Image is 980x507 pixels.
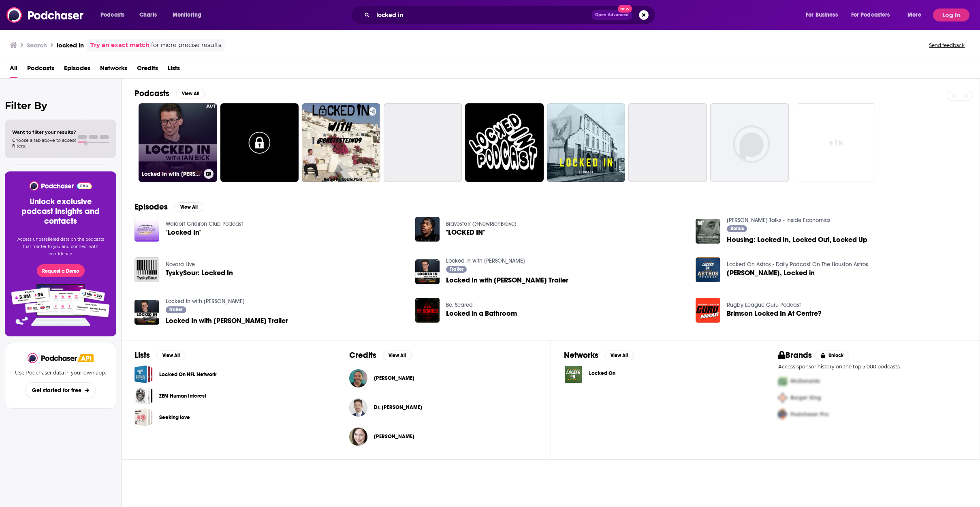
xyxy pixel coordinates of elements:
[135,408,153,426] a: Seeking love
[800,9,848,21] button: open menu
[564,365,583,384] img: Locked On logo
[564,350,598,360] h2: Networks
[5,100,116,111] h2: Filter By
[15,236,107,258] p: Access unparalleled data on the podcasts that matter to you and connect with confidence.
[450,267,463,272] span: Trailer
[775,373,790,389] img: First Pro Logo
[446,277,568,284] a: Locked In with Ian Bick Trailer
[446,310,517,317] span: Locked in a Bathroom
[446,220,517,227] a: Bravestarr (@NewRichBrave)
[27,62,54,78] a: Podcasts
[374,433,414,440] a: Maya Schenwar
[135,202,203,212] a: EpisodesView All
[797,103,875,182] a: +1k
[166,261,195,268] a: Novara Live
[27,41,47,49] h3: Search
[349,428,367,446] img: Maya Schenwar
[10,62,17,78] span: All
[134,9,162,21] a: Charts
[775,406,790,423] img: Third Pro Logo
[933,9,969,21] button: Log In
[6,7,84,23] img: Podchaser - Follow, Share and Rate Podcasts
[415,217,440,242] a: "LOCKED IN"
[159,413,190,422] a: Seeking love
[806,9,838,21] span: For Business
[166,229,201,236] span: "Locked In"
[778,350,812,360] h2: Brands
[727,217,831,224] a: Moody's Talks - Inside Economics
[618,5,632,13] span: New
[135,88,169,98] h2: Podcasts
[349,369,367,387] img: John Locke
[790,411,828,418] span: Podchaser Pro
[591,10,632,20] button: Open AdvancedNew
[29,181,92,190] img: Podchaser - Follow, Share and Rate Podcasts
[166,317,288,324] span: Locked In with [PERSON_NAME] Trailer
[851,9,890,21] span: For Podcasters
[446,302,473,308] a: Be. Scared
[174,202,203,212] button: View All
[139,9,157,21] span: Charts
[135,202,168,212] h2: Episodes
[135,88,205,98] a: PodcastsView All
[167,9,212,21] button: open menu
[32,387,81,394] span: Get started for free
[168,62,180,78] a: Lists
[25,382,96,398] button: Get started for free
[166,270,233,276] a: TyskySour: Locked In
[446,277,568,284] span: Locked In with [PERSON_NAME] Trailer
[595,13,629,17] span: Open Advanced
[415,298,440,323] img: Locked in a Bathroom
[100,62,127,78] a: Networks
[159,370,217,379] a: Locked On NFL Network
[902,9,931,21] button: open menu
[846,9,902,21] button: open menu
[28,353,78,363] img: Podchaser - Follow, Share and Rate Podcasts
[166,317,288,324] a: Locked In with Ian Bick Trailer
[135,350,150,360] h2: Lists
[135,257,159,282] img: TyskySour: Locked In
[12,129,76,135] span: Want to filter your results?
[727,270,815,276] span: [PERSON_NAME], Locked in
[727,310,822,317] a: Brimson Locked In At Centre?
[727,236,867,243] span: Housing: Locked In, Locked Out, Locked Up
[173,9,201,21] span: Monitoring
[135,217,159,242] img: "Locked In"
[446,257,525,264] a: Locked In with Ian Bick
[696,298,720,323] img: Brimson Locked In At Centre?
[605,351,634,360] button: View All
[15,197,107,226] h3: Unlock exclusive podcast insights and contacts
[696,219,720,244] img: Housing: Locked In, Locked Out, Locked Up
[349,398,367,417] img: Dr. Mark Pickering
[135,365,153,383] a: Locked On NFL Network
[135,300,159,325] img: Locked In with Ian Bick Trailer
[12,137,76,149] span: Choose a tab above to access filters.
[9,284,113,327] img: Pro Features
[696,257,720,282] a: Zach Dezenzo, Locked in
[446,229,485,236] span: "LOCKED IN"
[927,42,967,49] button: Send feedback
[64,62,90,78] a: Episodes
[151,41,221,50] span: for more precise results
[77,354,94,362] img: Podchaser API banner
[373,9,591,21] input: Search podcasts, credits, & more...
[159,391,206,400] a: ZEM Human Interest
[176,89,205,98] button: View All
[135,387,153,405] span: ZEM Human Interest
[727,270,815,276] a: Zach Dezenzo, Locked in
[374,433,414,440] span: [PERSON_NAME]
[815,351,850,360] button: Unlock
[359,6,663,24] div: Search podcasts, credits, & more...
[166,298,245,305] a: Locked In with Ian Bick
[564,365,752,384] a: Locked On logoLocked On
